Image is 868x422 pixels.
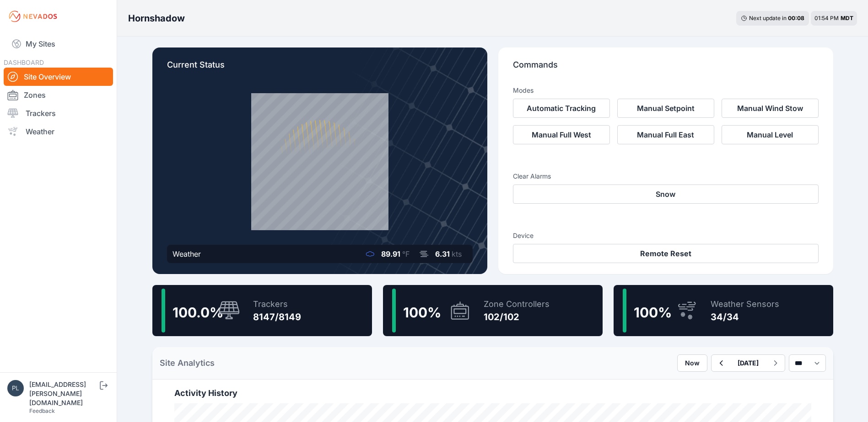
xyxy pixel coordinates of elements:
[841,15,853,21] span: MDT
[4,33,113,55] a: My Sites
[452,249,462,258] span: kts
[4,58,44,66] span: DASHBOARD
[167,58,473,79] p: Current Status
[4,68,113,86] a: Site Overview
[381,249,400,258] span: 89.91
[513,86,534,95] h3: Modes
[173,248,201,259] div: Weather
[513,125,610,144] button: Manual Full West
[513,231,819,240] h3: Device
[173,304,223,321] span: 100.0 %
[29,407,55,414] a: Feedback
[7,380,24,396] img: plsmith@sundt.com
[4,86,113,104] a: Zones
[513,244,819,263] button: Remote Reset
[711,311,779,323] div: 34/34
[617,125,714,144] button: Manual Full East
[614,285,833,336] a: 100%Weather Sensors34/34
[788,15,804,22] div: 00 : 08
[435,249,450,258] span: 6.31
[402,249,410,258] span: °F
[513,99,610,118] button: Automatic Tracking
[513,185,819,204] button: Snow
[730,355,766,371] button: [DATE]
[253,298,301,311] div: Trackers
[4,104,113,122] a: Trackers
[4,122,113,141] a: Weather
[749,15,787,21] span: Next update in
[484,298,550,311] div: Zone Controllers
[814,15,839,21] span: 01:54 PM
[128,6,185,30] nav: Breadcrumb
[128,12,185,25] h3: Hornshadow
[160,357,215,369] h2: Site Analytics
[722,125,819,144] button: Manual Level
[617,99,714,118] button: Manual Setpoint
[513,58,819,79] p: Commands
[29,380,98,407] div: [EMAIL_ADDRESS][PERSON_NAME][DOMAIN_NAME]
[7,9,59,24] img: Nevados
[722,99,819,118] button: Manual Wind Stow
[152,285,372,336] a: 100.0%Trackers8147/8149
[711,298,779,311] div: Weather Sensors
[677,354,707,372] button: Now
[174,387,811,400] h2: Activity History
[484,311,550,323] div: 102/102
[513,172,819,181] h3: Clear Alarms
[634,304,672,321] span: 100 %
[253,311,301,323] div: 8147/8149
[403,304,441,321] span: 100 %
[383,285,603,336] a: 100%Zone Controllers102/102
